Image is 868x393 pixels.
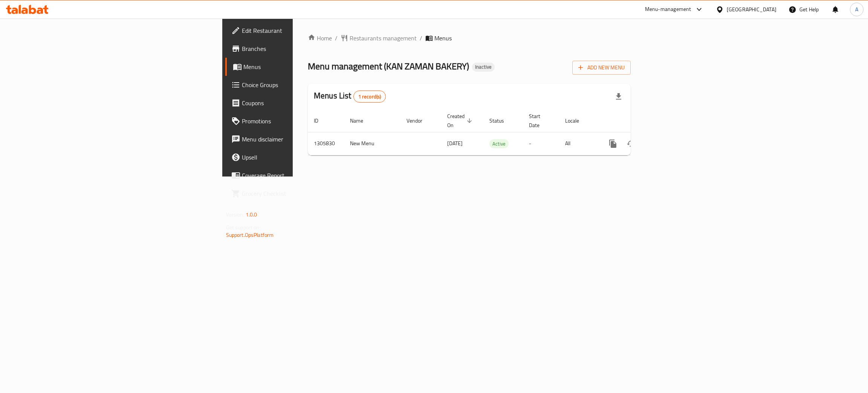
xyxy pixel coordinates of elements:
[226,210,245,220] span: Version:
[610,88,628,106] div: Export file
[242,189,361,198] span: Grocery Checklist
[225,94,367,112] a: Coupons
[225,130,367,148] a: Menu disclaimer
[243,62,361,71] span: Menus
[242,117,361,126] span: Promotions
[855,5,858,14] span: A
[225,112,367,130] a: Promotions
[242,171,361,180] span: Coverage Report
[341,34,417,43] a: Restaurants management
[225,148,367,166] a: Upsell
[225,166,367,184] a: Coverage Report
[226,230,274,240] a: Support.OpsPlatform
[523,132,559,155] td: -
[565,116,589,125] span: Locale
[246,210,257,220] span: 1.0.0
[406,116,432,125] span: Vendor
[420,34,422,43] li: /
[529,112,550,130] span: Start Date
[314,90,386,103] h2: Menus List
[447,138,463,148] span: [DATE]
[354,93,386,100] span: 1 record(s)
[225,184,367,203] a: Grocery Checklist
[578,63,625,72] span: Add New Menu
[242,153,361,162] span: Upsell
[308,34,631,43] nav: breadcrumb
[225,58,367,76] a: Menus
[242,44,361,53] span: Branches
[350,116,373,125] span: Name
[447,112,474,130] span: Created On
[645,5,691,14] div: Menu-management
[226,223,261,232] span: Get support on:
[622,135,640,153] button: Change Status
[308,58,469,75] span: Menu management ( KAN ZAMAN BAKERY )
[434,34,452,43] span: Menus
[225,21,367,40] a: Edit Restaurant
[242,135,361,144] span: Menu disclaimer
[727,5,776,14] div: [GEOGRAPHIC_DATA]
[242,98,361,107] span: Coupons
[353,91,386,103] div: Total records count
[350,34,417,43] span: Restaurants management
[242,80,361,89] span: Choice Groups
[308,109,682,155] table: enhanced table
[314,116,328,125] span: ID
[472,64,495,70] span: Inactive
[489,140,509,148] span: Active
[559,132,598,155] td: All
[225,40,367,58] a: Branches
[604,135,622,153] button: more
[225,76,367,94] a: Choice Groups
[489,116,514,125] span: Status
[472,63,495,72] div: Inactive
[344,132,400,155] td: New Menu
[242,26,361,35] span: Edit Restaurant
[572,61,631,75] button: Add New Menu
[598,109,682,132] th: Actions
